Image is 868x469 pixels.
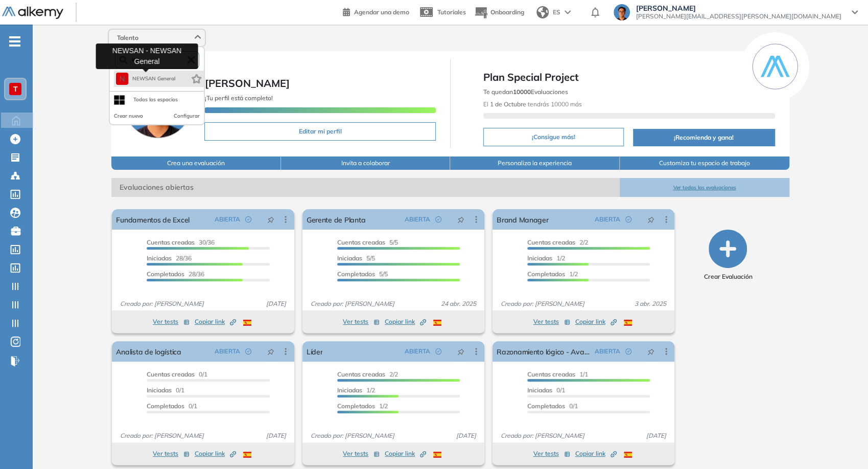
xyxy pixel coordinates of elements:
[337,254,362,262] span: Iniciadas
[497,299,589,308] span: Creado por: [PERSON_NAME]
[625,216,631,222] span: check-circle
[116,73,175,85] button: NNEWSAN General
[483,128,624,146] button: ¡Consigue más!
[624,320,632,326] img: ESP
[642,431,670,440] span: [DATE]
[817,420,868,469] iframe: Chat Widget
[437,299,480,308] span: 24 abr. 2025
[536,6,549,18] img: world
[195,449,236,458] span: Copiar link
[575,316,617,328] button: Copiar link
[620,178,789,197] button: Ver todas las evaluaciones
[527,254,552,262] span: Iniciadas
[385,317,426,326] span: Copiar link
[262,431,290,440] span: [DATE]
[147,386,172,394] span: Iniciadas
[204,122,436,141] button: Editar mi perfil
[647,347,654,355] span: pushpin
[195,448,236,460] button: Copiar link
[575,317,617,326] span: Copiar link
[624,452,632,458] img: ESP
[633,129,775,146] button: ¡Recomienda y gana!
[337,402,375,410] span: Completados
[565,10,571,14] img: arrow
[385,448,426,460] button: Copiar link
[260,211,282,228] button: pushpin
[281,157,451,170] button: Invita a colaborar
[527,238,588,246] span: 2/2
[450,343,472,360] button: pushpin
[147,270,184,278] span: Completados
[405,347,430,356] span: ABIERTA
[457,347,464,355] span: pushpin
[120,75,125,83] span: N
[337,270,375,278] span: Completados
[435,348,441,354] span: check-circle
[640,211,662,228] button: pushpin
[96,43,198,69] div: NEWSAN - NEWSAN General
[147,254,172,262] span: Iniciadas
[490,100,526,108] b: 1 de Octubre
[307,299,398,308] span: Creado por: [PERSON_NAME]
[497,431,589,440] span: Creado por: [PERSON_NAME]
[204,94,272,102] span: ¡Tu perfil está completo!
[527,238,575,246] span: Cuentas creadas
[133,96,178,104] div: Todos los espacios
[483,88,568,96] span: Te quedan Evaluaciones
[513,88,531,96] b: 10000
[385,449,426,458] span: Copiar link
[337,238,398,246] span: 5/5
[132,75,176,83] span: NEWSAN General
[337,402,388,410] span: 1/2
[527,270,565,278] span: Completados
[337,238,385,246] span: Cuentas creadas
[153,448,190,460] button: Ver tests
[195,316,236,328] button: Copiar link
[153,316,190,328] button: Ver tests
[147,238,195,246] span: Cuentas creadas
[354,8,409,16] span: Agendar una demo
[385,316,426,328] button: Copiar link
[111,157,281,170] button: Crea una evaluación
[490,8,524,16] span: Onboarding
[343,316,380,328] button: Ver tests
[497,209,549,230] a: Brand Manager
[243,452,251,458] img: ESP
[595,215,620,224] span: ABIERTA
[450,211,472,228] button: pushpin
[337,386,375,394] span: 1/2
[13,85,18,93] span: T
[147,402,184,410] span: Completados
[483,100,582,108] span: El tendrás 10000 más
[533,448,570,460] button: Ver tests
[703,230,752,281] button: Crear Evaluación
[595,347,620,356] span: ABIERTA
[215,347,240,356] span: ABIERTA
[337,370,398,378] span: 2/2
[260,343,282,360] button: pushpin
[174,112,200,120] button: Configurar
[527,254,565,262] span: 1/2
[620,157,789,170] button: Customiza tu espacio de trabajo
[497,341,591,362] a: Razonamiento lógico - Avanzado
[457,215,464,224] span: pushpin
[117,34,138,42] span: Talento
[114,112,143,120] button: Crear nuevo
[474,2,524,24] button: Onboarding
[527,402,565,410] span: Completados
[640,343,662,360] button: pushpin
[215,215,240,224] span: ABIERTA
[553,8,560,17] span: ES
[450,157,620,170] button: Personaliza la experiencia
[703,272,752,281] span: Crear Evaluación
[625,348,631,354] span: check-circle
[433,452,441,458] img: ESP
[245,216,251,222] span: check-circle
[307,431,398,440] span: Creado por: [PERSON_NAME]
[195,317,236,326] span: Copiar link
[527,370,588,378] span: 1/1
[575,449,617,458] span: Copiar link
[636,4,841,12] span: [PERSON_NAME]
[9,40,20,42] i: -
[343,5,409,17] a: Agendar una demo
